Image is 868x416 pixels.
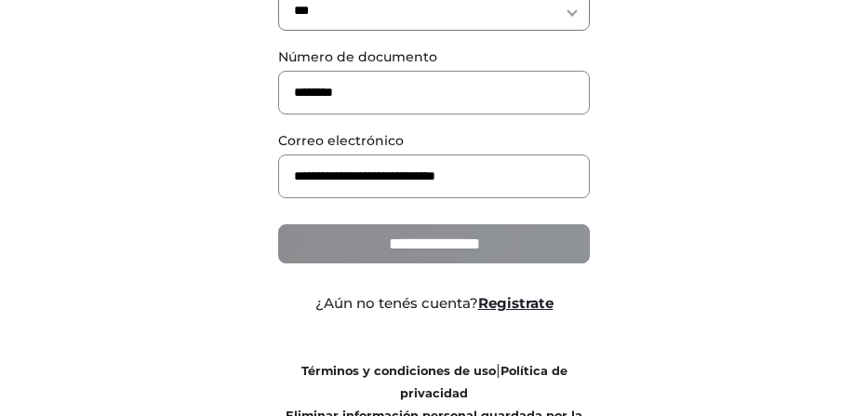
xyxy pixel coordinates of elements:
[278,47,590,67] label: Número de documento
[400,364,568,400] a: Política de privacidad
[478,294,554,312] a: Registrate
[264,293,604,315] div: ¿Aún no tenés cuenta?
[301,364,496,378] a: Términos y condiciones de uso
[278,131,590,151] label: Correo electrónico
